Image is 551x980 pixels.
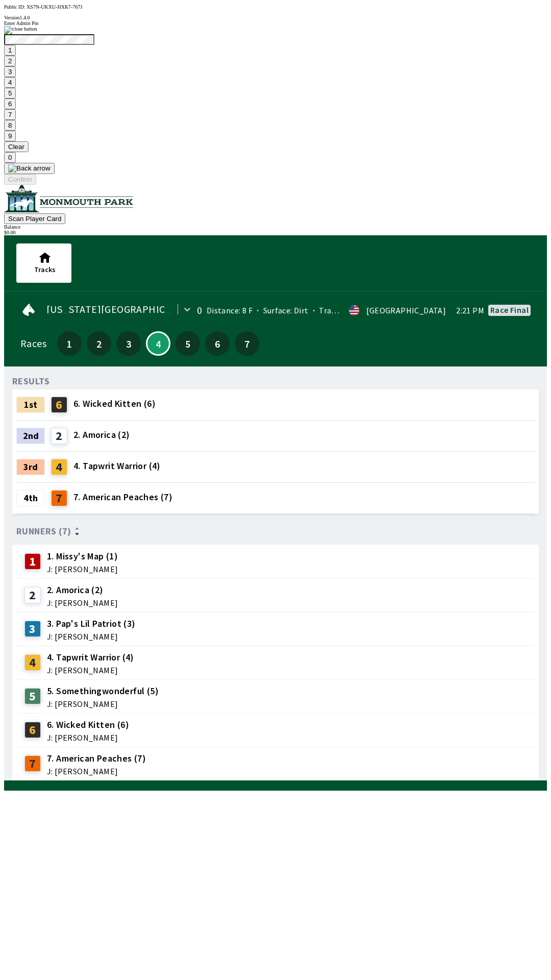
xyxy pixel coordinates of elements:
[24,688,41,704] div: 5
[47,684,159,698] span: 5. Somethingwonderful (5)
[47,666,134,674] span: J: [PERSON_NAME]
[207,305,253,315] span: Distance: 8 F
[4,99,16,109] button: 6
[60,340,79,347] span: 1
[16,397,45,413] div: 1st
[208,340,227,347] span: 6
[235,331,259,356] button: 7
[47,617,136,630] span: 3. Pap's Lil Patriot (3)
[89,340,109,347] span: 2
[51,490,67,506] div: 7
[149,341,167,346] span: 4
[146,331,170,356] button: 4
[4,4,547,10] div: Public ID:
[47,550,118,563] span: 1. Missy's Map (1)
[51,397,67,413] div: 6
[16,527,71,535] span: Runners (7)
[178,340,197,347] span: 5
[73,491,172,504] span: 7. American Peaches (7)
[4,15,547,20] div: Version 1.4.0
[47,632,136,641] span: J: [PERSON_NAME]
[46,305,199,313] span: [US_STATE][GEOGRAPHIC_DATA]
[47,700,159,708] span: J: [PERSON_NAME]
[4,213,65,224] button: Scan Player Card
[4,152,16,163] button: 0
[87,331,111,356] button: 2
[27,4,82,10] span: XS7N-UKXU-HXK7-767J
[176,331,200,356] button: 5
[24,587,41,603] div: 2
[4,77,16,88] button: 4
[47,599,118,607] span: J: [PERSON_NAME]
[366,306,446,314] div: [GEOGRAPHIC_DATA]
[73,397,156,410] span: 6. Wicked Kitten (6)
[24,553,41,570] div: 1
[197,306,202,314] div: 0
[16,490,45,506] div: 4th
[47,565,118,573] span: J: [PERSON_NAME]
[8,164,51,173] img: Back arrow
[16,243,71,283] button: Tracks
[24,755,41,772] div: 7
[4,224,547,230] div: Balance
[51,428,67,444] div: 2
[51,459,67,475] div: 4
[12,377,50,385] div: RESULTS
[4,45,16,56] button: 1
[4,230,547,235] div: $ 0.00
[16,526,535,536] div: Runners (7)
[47,718,129,731] span: 6. Wicked Kitten (6)
[73,459,161,473] span: 4. Tapwrit Warrior (4)
[4,20,547,26] div: Enter Admin Pin
[4,174,36,185] button: Confirm
[73,428,130,442] span: 2. Amorica (2)
[47,583,118,597] span: 2. Amorica (2)
[4,185,133,212] img: venue logo
[4,109,16,120] button: 7
[4,131,16,141] button: 9
[20,339,46,348] div: Races
[253,305,309,315] span: Surface: Dirt
[119,340,138,347] span: 3
[205,331,230,356] button: 6
[490,306,529,314] div: Race final
[116,331,141,356] button: 3
[4,141,29,152] button: Clear
[47,733,129,742] span: J: [PERSON_NAME]
[24,621,41,637] div: 3
[456,306,484,314] span: 2:21 PM
[34,265,56,274] span: Tracks
[24,654,41,671] div: 4
[16,459,45,475] div: 3rd
[4,56,16,66] button: 2
[57,331,82,356] button: 1
[47,767,146,775] span: J: [PERSON_NAME]
[47,651,134,664] span: 4. Tapwrit Warrior (4)
[309,305,397,315] span: Track Condition: Fast
[4,120,16,131] button: 8
[4,88,16,99] button: 5
[237,340,257,347] span: 7
[4,66,16,77] button: 3
[24,722,41,738] div: 6
[47,752,146,765] span: 7. American Peaches (7)
[4,26,37,34] img: close button
[16,428,45,444] div: 2nd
